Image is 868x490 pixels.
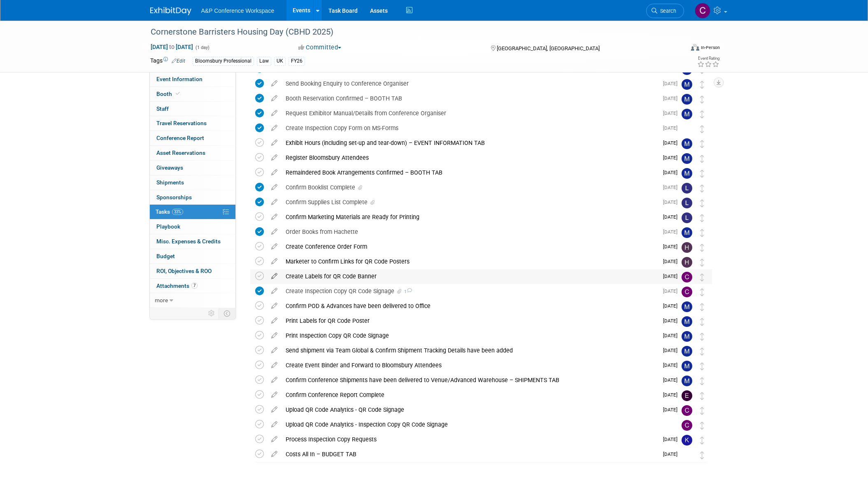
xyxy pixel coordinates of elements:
img: Matt Hambridge [682,168,692,179]
span: Playbook [156,223,180,230]
img: Christine Ritchlin [682,420,692,431]
span: Asset Reservations [156,149,205,156]
span: [DATE] [663,96,682,101]
img: Louise Morgan [682,212,692,223]
img: Louise Morgan [682,183,692,194]
div: Remaindered Book Arrangements Confirmed – BOOTH TAB [282,166,658,180]
a: edit [267,273,282,280]
span: ROI, Objectives & ROO [156,268,212,274]
span: [DATE] [663,125,682,131]
div: Create Event Binder and Forward to Bloomsbury Attendees [282,358,658,372]
span: to [168,44,176,50]
img: Anne Weston [682,450,692,460]
div: Confirm Conference Shipments have been delivered to Venue/Advanced Warehouse – SHIPMENTS TAB [282,373,658,387]
span: Staff [156,105,169,112]
td: Personalize Event Tab Strip [205,308,219,319]
span: Shipments [156,179,184,186]
a: edit [267,436,282,443]
i: Move task [700,244,704,252]
div: Create Inspection Copy Form on MS-Forms [282,121,658,135]
span: [DATE] [663,451,682,457]
div: Confirm Conference Report Complete [282,388,658,402]
i: Move task [700,273,704,281]
img: Matt Hambridge [682,346,692,357]
img: ExhibitDay [150,7,191,15]
a: Playbook [150,219,235,234]
span: Giveaways [156,164,183,171]
img: Ellie Coull [682,390,692,401]
span: 33% [172,209,183,215]
span: [DATE] [663,110,682,116]
span: [DATE] [663,229,682,235]
div: Exhibit Hours (including set-up and tear-down) – EVENT INFORMATION TAB [282,136,658,150]
i: Move task [700,392,704,400]
i: Move task [700,333,704,341]
a: Travel Reservations [150,116,235,131]
div: Law [257,57,271,65]
span: Conference Report [156,135,204,141]
div: Bloomsbury Professional [193,57,254,65]
a: edit [267,154,282,161]
i: Move task [700,199,704,207]
img: Anne Weston [682,124,692,134]
span: [DATE] [663,140,682,146]
a: edit [267,362,282,369]
img: Matt Hambridge [682,109,692,119]
i: Move task [700,110,704,118]
a: edit [267,124,282,132]
div: Event Rating [697,56,719,61]
i: Move task [700,155,704,163]
i: Move task [700,288,704,296]
span: [DATE] [663,184,682,190]
img: Matt Hambridge [682,153,692,164]
i: Move task [700,422,704,429]
a: edit [267,95,282,102]
a: edit [267,317,282,324]
span: 1 [403,289,412,294]
img: Hannah Siegel [682,257,692,268]
img: Matt Hambridge [682,361,692,371]
span: [DATE] [663,377,682,383]
i: Move task [700,170,704,177]
i: Move task [700,451,704,459]
span: [GEOGRAPHIC_DATA], [GEOGRAPHIC_DATA] [497,45,600,51]
span: more [155,297,168,303]
span: [DATE] [663,155,682,161]
i: Move task [700,377,704,385]
span: Misc. Expenses & Credits [156,238,221,245]
i: Move task [700,436,704,444]
img: Kate Hunneyball [682,435,692,446]
div: Confirm Supplies List Complete [282,195,658,209]
a: ROI, Objectives & ROO [150,264,235,278]
span: [DATE] [DATE] [150,43,193,51]
a: Misc. Expenses & Credits [150,234,235,249]
span: Travel Reservations [156,120,207,126]
img: Hannah Siegel [682,242,692,253]
a: edit [267,376,282,384]
span: [DATE] [663,348,682,353]
i: Move task [700,96,704,103]
span: [DATE] [663,362,682,368]
div: In-Person [700,44,720,51]
a: edit [267,243,282,250]
div: Costs All In – BUDGET TAB [282,447,658,461]
i: Move task [700,362,704,370]
a: edit [267,213,282,221]
a: Sponsorships [150,190,235,205]
img: Christine Ritchlin [682,405,692,416]
img: Matt Hambridge [682,94,692,105]
span: 7 [191,282,198,289]
div: Cornerstone Barristers Housing Day (CBHD 2025) [148,25,672,40]
div: Confirm Marketing Materials are Ready for Printing [282,210,658,224]
div: Print Inspection Copy QR Code Signage [282,329,658,343]
div: Marketer to Confirm Links for QR Code Posters [282,254,658,268]
div: Create Inspection Copy QR Code Signage [282,284,658,298]
i: Move task [700,214,704,222]
div: Register Bloomsbury Attendees [282,151,658,165]
img: Christine Ritchlin [695,3,710,19]
a: edit [267,80,282,87]
span: [DATE] [663,436,682,442]
i: Move task [700,348,704,355]
a: Tasks33% [150,205,235,219]
a: edit [267,258,282,265]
